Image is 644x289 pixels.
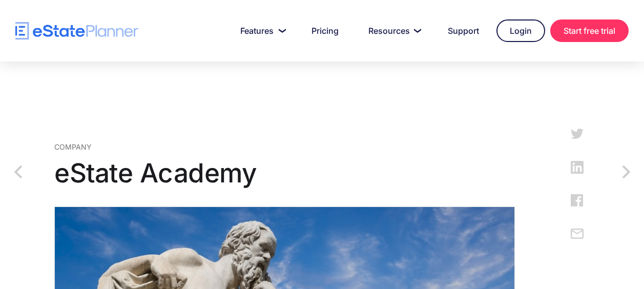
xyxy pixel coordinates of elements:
a: Resources [356,20,430,41]
a: home [15,22,138,40]
a: Login [496,19,545,42]
a: Support [435,20,491,41]
a: Features [228,20,294,41]
a: Pricing [299,20,351,41]
h1: eState Academy [54,157,515,189]
a: Start free trial [550,19,629,42]
div: Company [54,141,515,152]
